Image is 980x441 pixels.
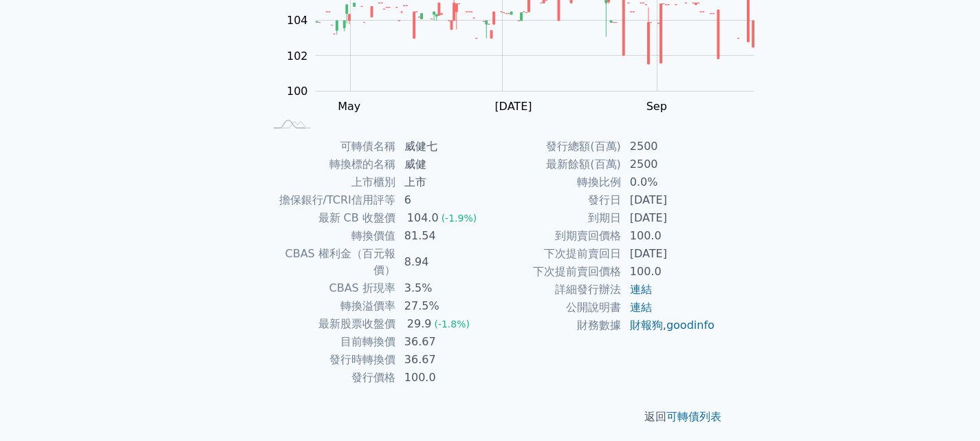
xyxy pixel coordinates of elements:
p: 返回 [248,409,732,425]
a: 連結 [630,301,652,314]
td: 下次提前賣回價格 [490,263,622,281]
td: 發行總額(百萬) [490,138,622,155]
td: 下次提前賣回日 [490,245,622,263]
td: [DATE] [622,245,716,263]
td: 轉換標的名稱 [265,155,396,173]
td: 36.67 [396,333,490,351]
td: 發行時轉換價 [265,351,396,369]
iframe: Chat Widget [911,375,980,441]
td: 轉換溢價率 [265,297,396,315]
td: 最新餘額(百萬) [490,155,622,173]
td: 公開說明書 [490,299,622,316]
td: 最新股票收盤價 [265,315,396,333]
td: 36.67 [396,351,490,369]
td: 上市 [396,173,490,191]
td: CBAS 權利金（百元報價） [265,245,396,279]
a: goodinfo [666,319,715,332]
td: 0.0% [622,173,716,191]
tspan: 100 [287,85,308,98]
td: 27.5% [396,297,490,315]
td: 6 [396,191,490,209]
tspan: Sep [646,99,667,112]
td: 財務數據 [490,316,622,334]
td: 到期日 [490,209,622,227]
td: 上市櫃別 [265,173,396,191]
td: 可轉債名稱 [265,138,396,155]
span: (-1.8%) [434,319,470,330]
td: 到期賣回價格 [490,227,622,245]
td: 目前轉換價 [265,333,396,351]
td: 威健七 [396,138,490,155]
a: 可轉債列表 [666,410,721,423]
td: 最新 CB 收盤價 [265,209,396,227]
td: 81.54 [396,227,490,245]
td: 100.0 [622,263,716,281]
td: 轉換比例 [490,173,622,191]
div: 29.9 [404,316,435,332]
a: 財報狗 [630,319,663,332]
td: 3.5% [396,279,490,297]
td: 詳細發行辦法 [490,281,622,299]
td: [DATE] [622,209,716,227]
tspan: 104 [287,14,308,27]
td: CBAS 折現率 [265,279,396,297]
td: 8.94 [396,245,490,279]
tspan: May [338,100,360,113]
td: [DATE] [622,191,716,209]
td: 2500 [622,138,716,155]
td: 發行價格 [265,369,396,387]
td: 100.0 [622,227,716,245]
td: 轉換價值 [265,227,396,245]
td: 威健 [396,155,490,173]
tspan: [DATE] [494,99,532,112]
td: 發行日 [490,191,622,209]
span: (-1.9%) [442,213,477,224]
td: 2500 [622,155,716,173]
a: 連結 [630,283,652,296]
td: 100.0 [396,369,490,387]
div: 聊天小工具 [911,375,980,441]
td: 擔保銀行/TCRI信用評等 [265,191,396,209]
div: 104.0 [404,210,442,226]
td: , [622,316,716,334]
tspan: 102 [287,49,308,62]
